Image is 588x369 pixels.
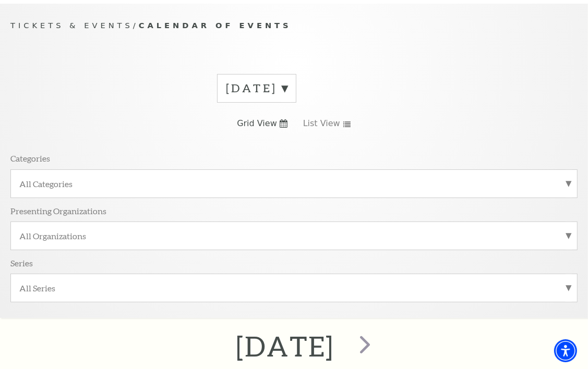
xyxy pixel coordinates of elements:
label: All Series [19,282,569,293]
p: Series [10,257,33,268]
p: / [10,19,578,32]
span: List View [303,118,340,129]
span: Tickets & Events [10,21,133,30]
span: Calendar of Events [139,21,292,30]
label: All Categories [19,178,569,189]
div: Accessibility Menu [554,339,577,362]
h2: [DATE] [236,329,334,363]
p: Categories [10,153,50,164]
label: All Organizations [19,230,569,241]
p: Presenting Organizations [10,205,106,216]
button: next [344,328,382,365]
span: Grid View [237,118,277,129]
label: [DATE] [226,80,287,96]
